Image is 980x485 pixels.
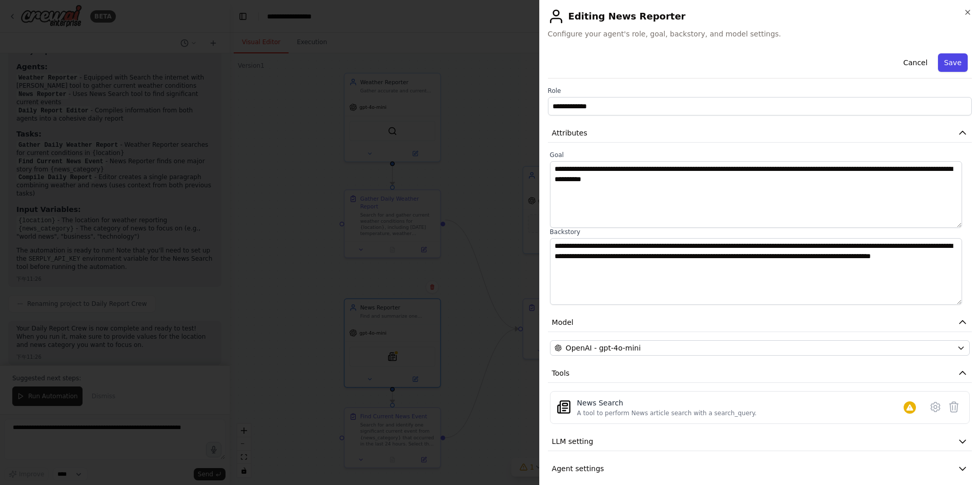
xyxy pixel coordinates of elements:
button: Attributes [548,124,972,143]
span: Agent settings [552,463,604,474]
label: Role [548,87,972,95]
span: LLM setting [552,436,594,447]
span: Model [552,317,574,327]
h2: Editing News Reporter [548,8,972,25]
span: OpenAI - gpt-4o-mini [566,343,641,353]
img: SerplyNewsSearchTool [557,400,571,414]
span: Configure your agent's role, goal, backstory, and model settings. [548,29,972,39]
button: Tools [548,364,972,383]
button: Cancel [897,53,933,72]
button: Agent settings [548,459,972,478]
button: Save [938,53,968,72]
button: Model [548,313,972,332]
span: Attributes [552,128,587,138]
button: Delete tool [945,398,963,416]
button: LLM setting [548,432,972,451]
div: News Search [577,398,757,408]
div: A tool to perform News article search with a search_query. [577,409,757,417]
label: Backstory [550,228,970,236]
label: Goal [550,151,970,159]
button: OpenAI - gpt-4o-mini [550,340,970,356]
button: Configure tool [926,398,945,416]
span: Tools [552,368,570,378]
